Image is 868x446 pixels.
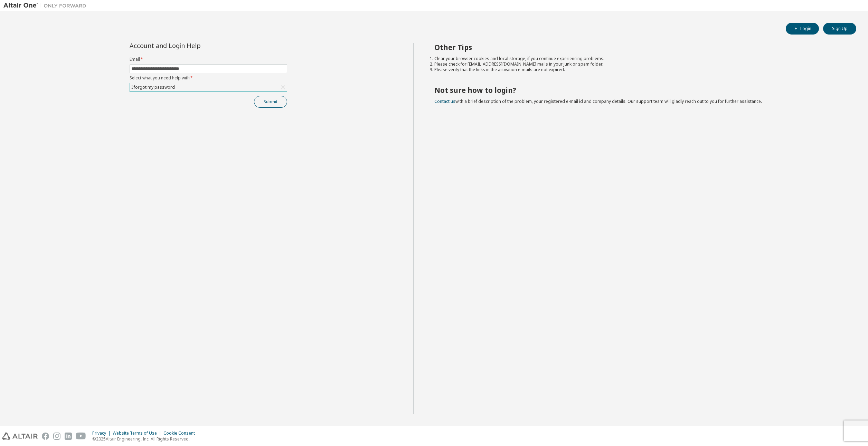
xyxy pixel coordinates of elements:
[53,433,60,440] img: instagram.svg
[3,2,90,9] img: Altair One
[113,430,163,436] div: Website Terms of Use
[76,433,86,440] img: youtube.svg
[434,56,844,61] li: Clear your browser cookies and local storage, if you continue experiencing problems.
[42,433,49,440] img: facebook.svg
[434,98,455,104] a: Contact us
[2,433,38,440] img: altair_logo.svg
[434,61,844,67] li: Please check for [EMAIL_ADDRESS][DOMAIN_NAME] mails in your junk or spam folder.
[254,96,287,108] button: Submit
[786,23,819,35] button: Login
[130,57,287,62] label: Email
[434,86,844,95] h2: Not sure how to login?
[92,436,199,442] p: © 2025 Altair Engineering, Inc. All Rights Reserved.
[130,83,287,91] div: I forgot my password
[434,98,762,104] span: with a brief description of the problem, your registered e-mail id and company details. Our suppo...
[65,433,72,440] img: linkedin.svg
[92,430,113,436] div: Privacy
[434,43,844,52] h2: Other Tips
[130,75,287,81] label: Select what you need help with
[130,43,256,48] div: Account and Login Help
[163,430,199,436] div: Cookie Consent
[823,23,856,35] button: Sign Up
[130,84,176,91] div: I forgot my password
[434,67,844,72] li: Please verify that the links in the activation e-mails are not expired.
